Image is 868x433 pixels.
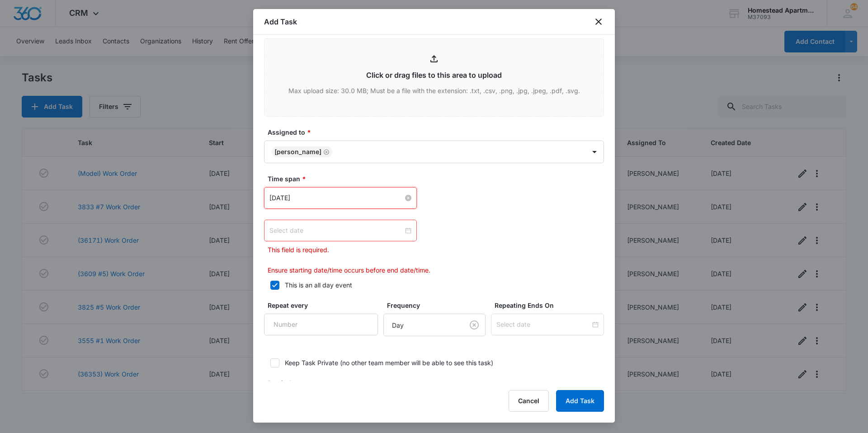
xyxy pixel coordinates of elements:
[269,226,403,235] input: Select date
[268,301,382,310] label: Repeat every
[387,301,489,310] label: Frequency
[264,314,378,335] input: Number
[268,378,319,388] label: Remind me
[269,193,403,203] input: Aug 11, 2025
[268,245,434,254] p: This field is required.
[405,195,411,201] span: close-circle
[268,174,608,184] label: Time span
[496,320,590,329] input: Select date
[264,16,297,27] h1: Add Task
[268,127,608,137] label: Assigned to
[509,390,549,412] button: Cancel
[268,265,604,275] p: Ensure starting date/time occurs before end date/time.
[285,280,352,290] div: This is an all day event
[556,390,604,412] button: Add Task
[321,149,330,155] div: Remove Carlos Fierro
[264,39,604,116] input: Click or drag files to this area to upload
[593,16,604,27] button: close
[495,301,608,310] label: Repeating Ends On
[467,318,481,332] button: Clear
[274,149,321,155] div: [PERSON_NAME]
[285,358,493,367] div: Keep Task Private (no other team member will be able to see this task)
